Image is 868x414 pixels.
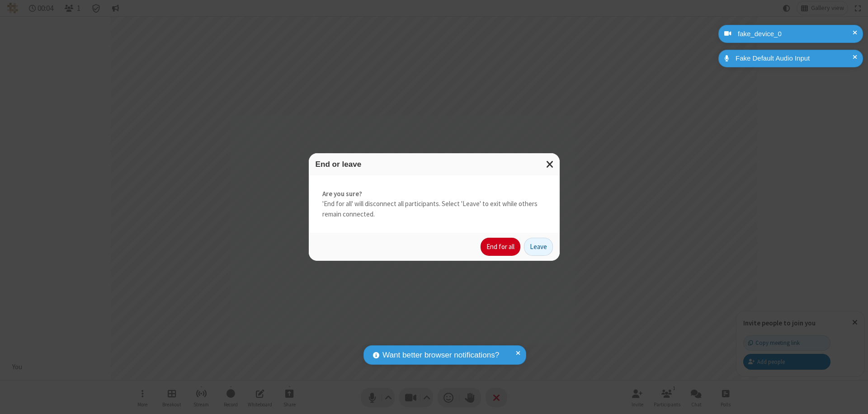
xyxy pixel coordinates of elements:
[382,349,499,361] span: Want better browser notifications?
[541,153,560,175] button: Close modal
[316,160,553,169] h3: End or leave
[481,238,520,256] button: End for all
[309,175,560,233] div: 'End for all' will disconnect all participants. Select 'Leave' to exit while others remain connec...
[735,29,856,39] div: fake_device_0
[524,238,553,256] button: Leave
[322,189,546,199] strong: Are you sure?
[732,53,856,64] div: Fake Default Audio Input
